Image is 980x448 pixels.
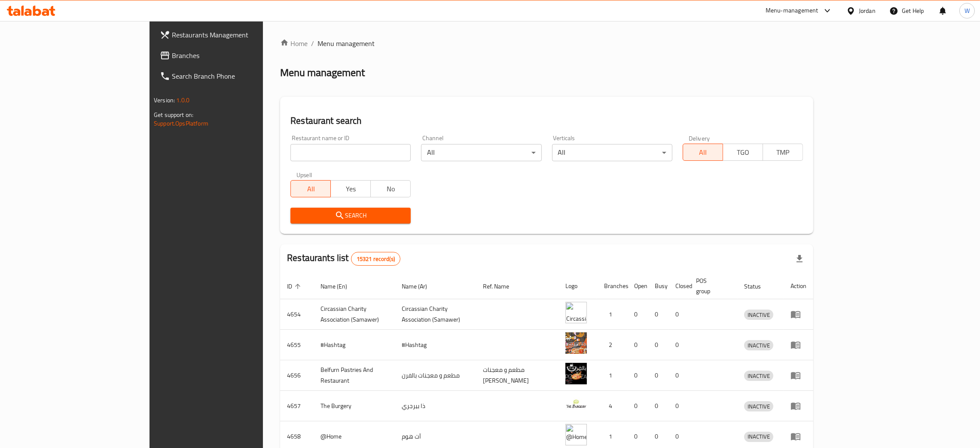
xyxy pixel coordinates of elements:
span: INACTIVE [744,402,773,411]
td: ​Circassian ​Charity ​Association​ (Samawer) [314,299,395,330]
span: Name (Ar) [402,281,438,292]
td: The Burgery [314,391,395,421]
span: Search Branch Phone [172,71,306,81]
label: Delivery [689,135,710,141]
td: Belfurn Pastries And Restaurant [314,360,395,391]
th: Branches [597,273,627,299]
span: Branches [172,50,306,61]
td: 0 [648,299,669,330]
button: TGO [723,144,763,161]
td: #Hashtag [395,330,476,360]
span: All [687,146,720,159]
h2: Menu management [280,66,365,80]
span: 1.0.0 [176,95,189,106]
span: All [294,183,327,195]
img: Belfurn Pastries And Restaurant [565,363,587,384]
td: 0 [669,299,689,330]
td: #Hashtag [314,330,395,360]
div: Menu-management [766,6,818,16]
th: Logo [559,273,597,299]
div: INACTIVE [744,432,773,442]
div: Menu [791,340,806,350]
img: ​Circassian ​Charity ​Association​ (Samawer) [565,302,587,323]
div: Menu [791,309,806,319]
div: All [552,144,672,161]
td: ذا بيرجري [395,391,476,421]
a: Search Branch Phone [153,66,313,86]
button: All [683,144,723,161]
span: 15321 record(s) [351,255,400,263]
td: مطعم و معجنات [PERSON_NAME] [476,360,559,391]
input: Search for restaurant name or ID.. [290,144,411,161]
img: #Hashtag [565,332,587,354]
div: Menu [791,370,806,380]
span: Get support on: [154,109,193,120]
button: Search [290,208,411,224]
td: 4 [597,391,627,421]
span: INACTIVE [744,371,773,381]
td: ​Circassian ​Charity ​Association​ (Samawer) [395,299,476,330]
td: 0 [627,391,648,421]
th: Action [784,273,813,299]
td: 0 [627,330,648,360]
span: Status [744,281,772,292]
span: INACTIVE [744,432,773,442]
a: Restaurants Management [153,25,313,45]
div: All [421,144,541,161]
td: 0 [648,330,669,360]
span: ID [287,281,303,292]
img: The Burgery [565,393,587,415]
span: INACTIVE [744,341,773,350]
button: All [290,180,331,197]
th: Busy [648,273,669,299]
td: 2 [597,330,627,360]
th: Closed [669,273,689,299]
nav: breadcrumb [280,38,813,49]
td: 0 [669,330,689,360]
span: TMP [766,146,800,159]
button: Yes [330,180,371,197]
span: Restaurants Management [172,30,306,40]
button: No [370,180,411,197]
h2: Restaurant search [290,114,803,127]
td: 0 [648,360,669,391]
td: 1 [597,299,627,330]
img: @Home [565,424,587,445]
span: No [374,183,407,195]
span: Version: [154,95,175,106]
span: Search [297,210,404,221]
div: Menu [791,431,806,442]
td: 1 [597,360,627,391]
span: Ref. Name [483,281,520,292]
label: Upsell [296,172,312,178]
span: Name (En) [321,281,358,292]
span: INACTIVE [744,310,773,320]
div: INACTIVE [744,401,773,411]
span: POS group [696,276,727,296]
a: Support.OpsPlatform [154,118,208,129]
div: Jordan [859,6,876,15]
td: 0 [627,360,648,391]
div: Export file [789,249,810,269]
td: 0 [627,299,648,330]
td: 0 [669,391,689,421]
a: Branches [153,45,313,66]
h2: Restaurants list [287,252,400,266]
button: TMP [763,144,803,161]
td: 0 [669,360,689,391]
div: Total records count [351,252,400,266]
span: Menu management [318,38,375,49]
th: Open [627,273,648,299]
td: مطعم و معجنات بالفرن [395,360,476,391]
td: 0 [648,391,669,421]
span: Yes [334,183,367,195]
span: W [965,6,970,15]
span: TGO [727,146,760,159]
div: Menu [791,401,806,411]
